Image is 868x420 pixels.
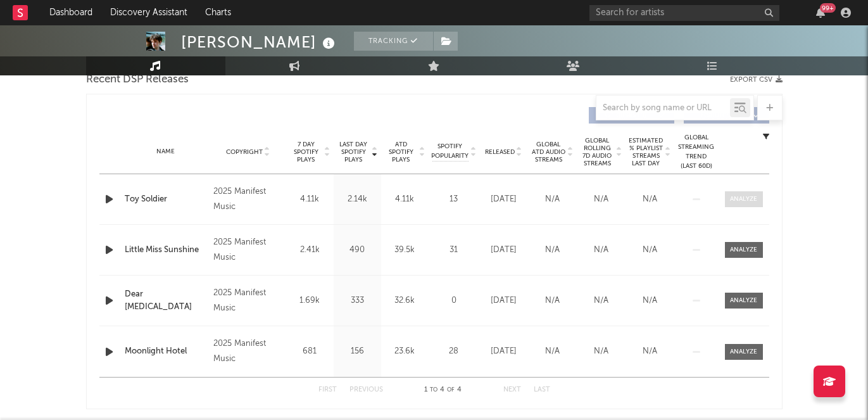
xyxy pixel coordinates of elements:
button: Next [503,386,521,393]
span: Released [485,148,515,156]
a: Toy Soldier [125,193,208,206]
span: Recent DSP Releases [86,72,189,87]
button: Last [534,386,550,393]
div: 333 [337,295,378,307]
div: N/A [531,345,574,358]
div: [PERSON_NAME] [181,32,338,53]
div: 681 [289,345,330,358]
div: N/A [580,295,622,307]
span: ATD Spotify Plays [384,141,418,163]
div: [DATE] [482,244,525,257]
span: Copyright [226,148,263,156]
div: 490 [337,244,378,257]
button: Tracking [354,32,433,51]
div: 2.41k [289,244,330,257]
div: N/A [580,244,622,257]
div: 2025 Manifest Music [213,286,282,316]
input: Search for artists [589,5,779,21]
div: [DATE] [482,193,525,206]
a: Dear [MEDICAL_DATA] [125,288,208,313]
div: 28 [432,345,476,358]
span: of [447,387,455,393]
a: Moonlight Hotel [125,345,208,358]
div: 2025 Manifest Music [213,235,282,265]
div: N/A [580,193,622,206]
div: 4.11k [384,193,425,206]
div: 31 [432,244,476,257]
div: 2.14k [337,193,378,206]
div: 39.5k [384,244,425,257]
div: 23.6k [384,345,425,358]
a: Little Miss Sunshine [125,244,208,257]
div: N/A [531,193,574,206]
div: Name [125,147,208,156]
div: N/A [629,193,671,206]
div: 0 [432,295,476,307]
div: 13 [432,193,476,206]
button: First [318,386,337,393]
div: 1.69k [289,295,330,307]
span: Last Day Spotify Plays [337,141,370,163]
div: Global Streaming Trend (Last 60D) [677,133,715,171]
div: N/A [531,295,574,307]
div: N/A [580,345,622,358]
button: Export CSV [730,76,783,84]
div: [DATE] [482,345,525,358]
div: 2025 Manifest Music [213,336,282,367]
div: 4.11k [289,193,330,206]
div: N/A [629,345,671,358]
div: N/A [629,244,671,257]
div: 32.6k [384,295,425,307]
div: 99 + [820,3,836,13]
span: 7 Day Spotify Plays [289,141,323,163]
div: 2025 Manifest Music [213,184,282,215]
span: Spotify Popularity [431,142,469,161]
div: N/A [531,244,574,257]
span: Global ATD Audio Streams [531,141,566,163]
div: [DATE] [482,295,525,307]
span: Global Rolling 7D Audio Streams [580,137,615,167]
div: 1 4 4 [408,383,478,398]
span: Estimated % Playlist Streams Last Day [629,137,664,167]
input: Search by song name or URL [596,103,730,113]
span: to [430,387,437,393]
button: 99+ [816,8,825,18]
button: Previous [349,386,383,393]
div: N/A [629,295,671,307]
div: 156 [337,345,378,358]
